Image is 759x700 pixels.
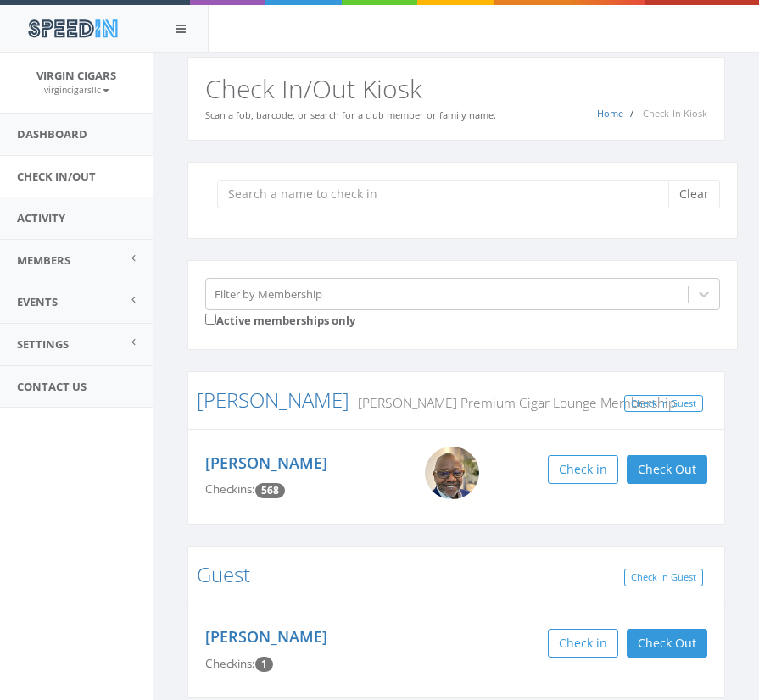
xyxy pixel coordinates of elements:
[197,560,250,588] a: Guest
[255,483,285,498] span: Checkin count
[643,107,707,119] span: Check-In Kiosk
[668,180,720,208] button: Clear
[349,393,676,412] small: [PERSON_NAME] Premium Cigar Lounge Membership
[624,395,703,413] a: Check In Guest
[205,626,327,647] a: [PERSON_NAME]
[44,84,109,96] small: virgincigarsllc
[255,657,273,672] span: Checkin count
[197,386,349,414] a: [PERSON_NAME]
[36,68,116,83] span: Virgin Cigars
[205,310,355,329] label: Active memberships only
[44,81,109,97] a: virgincigarsllc
[205,108,496,121] small: Scan a fob, barcode, or search for a club member or family name.
[17,294,58,309] span: Events
[17,379,87,394] span: Contact Us
[217,180,681,208] input: Search a name to check in
[548,629,618,658] button: Check in
[17,253,70,268] span: Members
[215,286,322,302] div: Filter by Membership
[20,13,126,44] img: speedin_logo.png
[548,455,618,484] button: Check in
[425,447,479,500] img: VP.jpg
[627,629,707,658] button: Check Out
[17,336,69,352] span: Settings
[597,107,623,119] a: Home
[205,75,707,103] h2: Check In/Out Kiosk
[205,453,327,473] a: [PERSON_NAME]
[205,656,255,671] span: Checkins:
[624,569,703,586] a: Check In Guest
[627,455,707,484] button: Check Out
[205,314,216,325] input: Active memberships only
[205,481,255,497] span: Checkins:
